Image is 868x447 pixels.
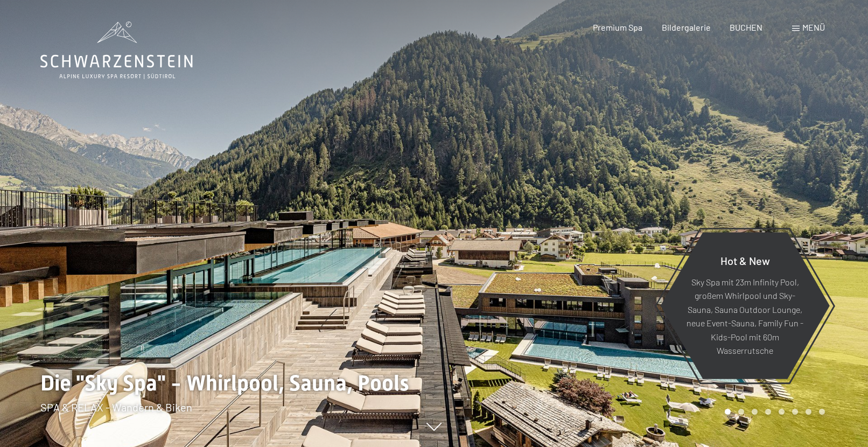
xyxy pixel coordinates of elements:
[752,409,758,415] div: Carousel Page 3
[765,409,771,415] div: Carousel Page 4
[660,232,830,380] a: Hot & New Sky Spa mit 23m Infinity Pool, großem Whirlpool und Sky-Sauna, Sauna Outdoor Lounge, ne...
[792,409,798,415] div: Carousel Page 6
[725,409,731,415] div: Carousel Page 1 (Current Slide)
[730,22,762,32] a: BUCHEN
[721,409,825,415] div: Carousel Pagination
[802,22,825,32] span: Menü
[819,409,825,415] div: Carousel Page 8
[779,409,785,415] div: Carousel Page 5
[806,409,811,415] div: Carousel Page 7
[720,254,770,267] span: Hot & New
[662,22,711,32] a: Bildergalerie
[738,409,744,415] div: Carousel Page 2
[593,22,642,32] a: Premium Spa
[687,275,803,358] p: Sky Spa mit 23m Infinity Pool, großem Whirlpool und Sky-Sauna, Sauna Outdoor Lounge, neue Event-S...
